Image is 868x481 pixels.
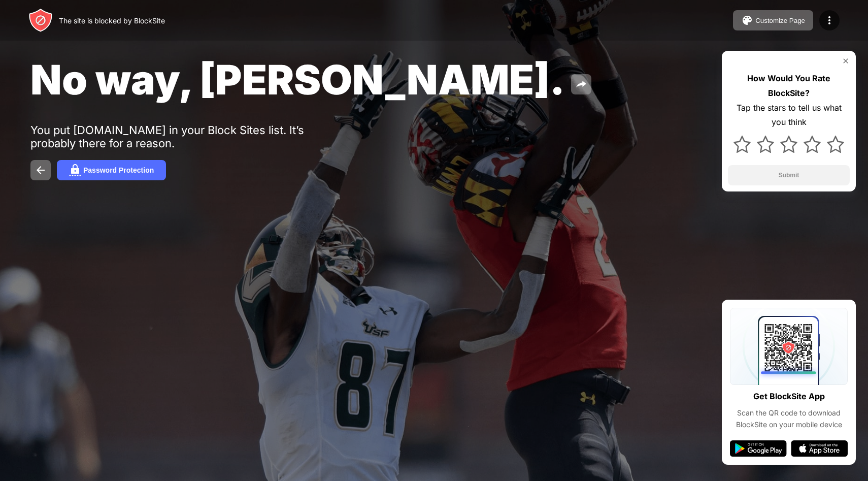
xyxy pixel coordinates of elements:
[728,165,850,185] button: Submit
[780,136,797,153] img: star.svg
[733,136,751,153] img: star.svg
[757,136,774,153] img: star.svg
[57,160,166,180] button: Password Protection
[791,440,848,457] img: app-store.svg
[59,16,165,25] div: The site is blocked by BlockSite
[575,78,587,90] img: share.svg
[741,14,753,26] img: pallet.svg
[28,8,53,33] img: header-logo.svg
[728,101,850,130] div: Tap the stars to tell us what you think
[753,389,825,404] div: Get BlockSite App
[755,17,805,24] div: Customize Page
[733,10,813,30] button: Customize Page
[83,166,154,174] div: Password Protection
[35,164,47,176] img: back.svg
[804,136,821,153] img: star.svg
[823,14,836,26] img: menu-icon.svg
[728,71,850,101] div: How Would You Rate BlockSite?
[730,407,848,430] div: Scan the QR code to download BlockSite on your mobile device
[730,308,848,385] img: qrcode.svg
[30,123,344,150] div: You put [DOMAIN_NAME] in your Block Sites list. It’s probably there for a reason.
[842,57,850,65] img: rate-us-close.svg
[30,55,565,104] span: No way, [PERSON_NAME].
[69,164,81,176] img: password.svg
[730,440,787,457] img: google-play.svg
[827,136,844,153] img: star.svg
